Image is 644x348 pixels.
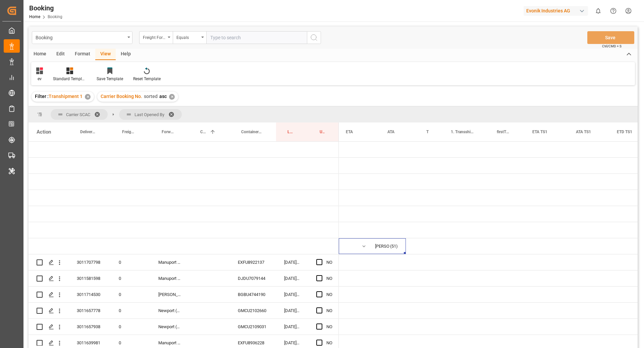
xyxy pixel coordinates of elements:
div: Home [29,49,51,60]
div: Press SPACE to select this row. [29,303,339,319]
div: GMCU2102660 [230,303,276,318]
div: 0 [111,303,150,318]
div: Help [116,49,136,60]
div: Reset Template [133,76,161,82]
div: [DATE] 09:54:22 [276,319,308,335]
button: Help Center [606,3,621,18]
div: Manuport Logistics Netherlands BV [150,270,189,286]
span: Last Opened By [135,112,164,117]
span: ETA [346,130,353,134]
span: Carrier SCAC [66,112,90,117]
div: [DATE] 09:59:11 [276,270,308,286]
div: Edit [51,49,70,60]
div: GMCU2109031 [230,319,276,335]
span: Forwarder Name [162,130,175,134]
div: Booking [29,3,62,13]
span: (51) [390,239,398,254]
span: ATA [387,130,394,134]
div: ✕ [169,94,175,100]
div: Press SPACE to select this row. [29,238,339,254]
div: Newport (TC Operator) [150,319,189,335]
div: NO [326,287,332,302]
span: Freight Forwarder's Reference No. [122,130,136,134]
div: Press SPACE to select this row. [29,206,339,222]
div: [DATE] 09:54:22 [276,303,308,318]
span: Ctrl/CMD + S [602,44,622,49]
div: EXFU8922137 [230,254,276,270]
div: NO [326,271,332,286]
div: Press SPACE to select this row. [29,174,339,190]
div: [DATE] 09:59:11 [276,254,308,270]
div: Press SPACE to select this row. [29,254,339,270]
button: show 0 new notifications [591,3,606,18]
div: 3011707798 [69,254,111,270]
div: 0 [111,287,150,302]
span: ETA TS1 [532,130,547,134]
div: 3011657938 [69,319,111,335]
div: BGBU4744190 [230,287,276,302]
div: 3011657778 [69,303,111,318]
div: [PERSON_NAME] (TC Operator) [150,287,189,302]
div: Evonik Industries AG [524,6,588,16]
input: Type to search [206,31,307,44]
div: NO [326,319,332,335]
div: Booking [36,33,125,41]
a: Home [29,14,40,19]
span: Transhipment 1 [49,94,83,99]
span: Update Last Opened By [320,130,325,134]
button: Save [587,31,634,44]
div: 0 [111,254,150,270]
button: Evonik Industries AG [524,4,591,17]
div: [PERSON_NAME] [375,239,389,254]
div: Equals [176,33,199,41]
div: Press SPACE to select this row. [29,222,339,238]
div: 0 [111,319,150,335]
div: Manuport Logistics Netherlands BV [150,254,189,270]
div: 3011714530 [69,287,111,302]
span: Last Opened Date [287,130,294,134]
div: 3011581598 [69,270,111,286]
div: Action [37,129,51,135]
button: open menu [139,31,173,44]
span: Carrier Booking No. [200,130,207,134]
div: Press SPACE to select this row. [29,158,339,174]
div: Save Template [97,76,123,82]
span: ATA TS1 [576,130,591,134]
span: asc [159,94,167,99]
div: DJDU7079144 [230,270,276,286]
div: Press SPACE to select this row. [29,287,339,303]
div: Freight Forwarder's Reference No. [143,33,166,41]
div: Format [70,49,95,60]
span: Delivery No. [80,130,97,134]
div: ev [36,76,43,82]
button: search button [307,31,321,44]
div: Press SPACE to select this row. [29,270,339,287]
div: 0 [111,270,150,286]
button: open menu [173,31,206,44]
span: Container No. [241,130,262,134]
span: sorted [144,94,158,99]
div: Standard Templates [53,76,87,82]
span: 1. Transshipment Port Locode & Name [451,130,475,134]
span: firstTransshipmentPort [497,130,510,134]
span: Filter : [35,94,49,99]
span: ETD TS1 [617,130,632,134]
button: open menu [32,31,132,44]
div: NO [326,303,332,318]
div: Newport (TC Operator) [150,303,189,318]
span: Carrier Booking No. [101,94,142,99]
span: TS Tracking [426,130,429,134]
div: NO [326,255,332,270]
div: Press SPACE to select this row. [29,319,339,335]
div: Press SPACE to select this row. [29,190,339,206]
div: View [95,49,116,60]
div: Press SPACE to select this row. [29,142,339,158]
div: ✕ [85,94,91,100]
div: [DATE] 09:59:11 [276,287,308,302]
